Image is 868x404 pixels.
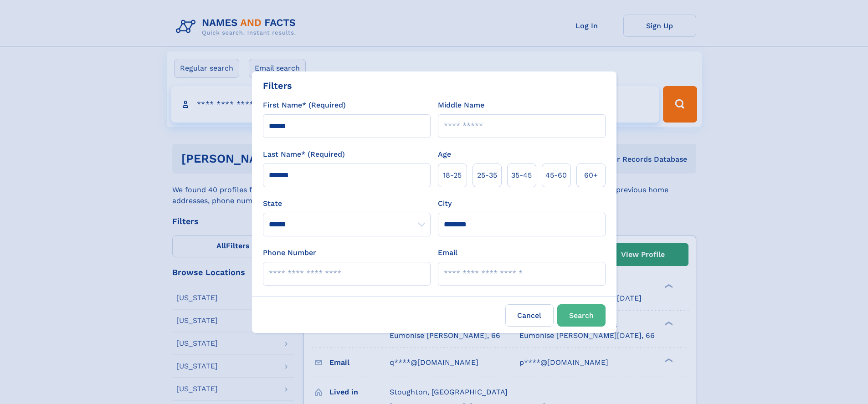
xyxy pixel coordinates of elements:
[263,198,431,209] label: State
[263,79,292,92] div: Filters
[557,304,606,327] button: Search
[511,170,532,181] span: 35‑45
[438,149,451,160] label: Age
[438,100,484,111] label: Middle Name
[438,247,457,258] label: Email
[477,170,497,181] span: 25‑35
[263,149,345,160] label: Last Name* (Required)
[545,170,567,181] span: 45‑60
[443,170,462,181] span: 18‑25
[584,170,598,181] span: 60+
[505,304,554,327] label: Cancel
[263,100,346,111] label: First Name* (Required)
[263,247,316,258] label: Phone Number
[438,198,452,209] label: City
